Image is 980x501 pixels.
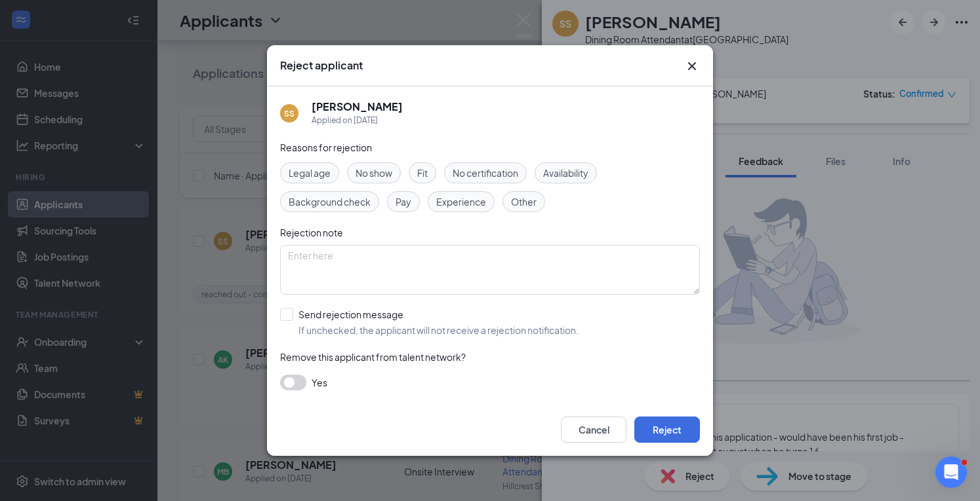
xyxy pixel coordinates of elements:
[284,108,295,119] div: SS
[543,166,588,180] span: Availability
[634,417,700,443] button: Reject
[396,195,411,209] span: Pay
[453,166,518,180] span: No certification
[280,351,466,363] span: Remove this applicant from talent network?
[312,100,403,114] h5: [PERSON_NAME]
[312,114,403,127] div: Applied on [DATE]
[417,166,428,180] span: Fit
[280,58,363,73] h3: Reject applicant
[280,141,372,153] span: Reasons for rejection
[356,166,392,180] span: No show
[289,166,331,180] span: Legal age
[289,195,371,209] span: Background check
[436,195,486,209] span: Experience
[312,375,327,390] span: Yes
[684,58,700,74] button: Close
[280,227,343,238] span: Rejection note
[935,456,967,488] iframe: Intercom live chat
[561,417,626,443] button: Cancel
[511,195,537,209] span: Other
[684,58,700,74] svg: Cross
